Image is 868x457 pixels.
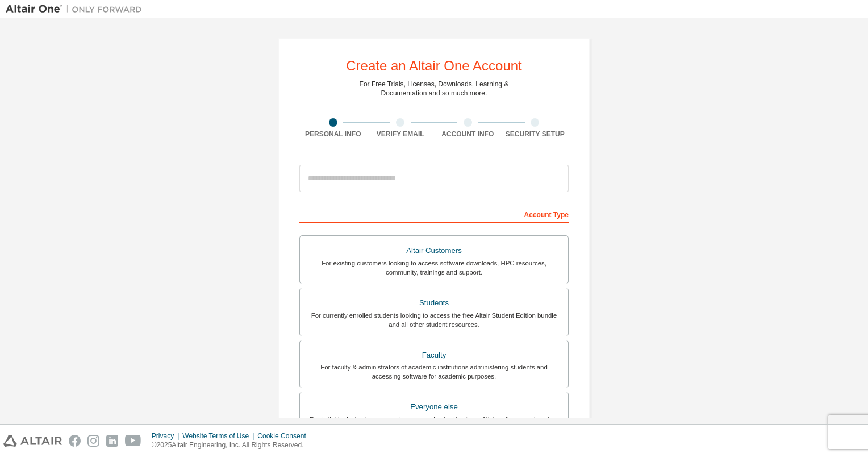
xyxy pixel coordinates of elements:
[299,205,569,223] div: Account Type
[87,435,99,447] img: instagram.svg
[152,441,313,450] p: © 2025 Altair Engineering, Inc. All Rights Reserved.
[307,415,561,433] div: For individuals, businesses and everyone else looking to try Altair software and explore our prod...
[6,3,148,15] img: Altair One
[3,435,62,447] img: altair_logo.svg
[307,259,561,277] div: For existing customers looking to access software downloads, HPC resources, community, trainings ...
[257,431,312,441] div: Cookie Consent
[299,130,367,139] div: Personal Info
[346,59,522,73] div: Create an Altair One Account
[360,80,509,98] div: For Free Trials, Licenses, Downloads, Learning & Documentation and so much more.
[307,363,561,381] div: For faculty & administrators of academic institutions administering students and accessing softwa...
[367,130,435,139] div: Verify Email
[106,435,118,447] img: linkedin.svg
[182,431,257,441] div: Website Terms of Use
[307,243,561,259] div: Altair Customers
[125,435,141,447] img: youtube.svg
[69,435,81,447] img: facebook.svg
[502,130,569,139] div: Security Setup
[152,431,182,441] div: Privacy
[434,130,502,139] div: Account Info
[307,295,561,311] div: Students
[307,399,561,415] div: Everyone else
[307,347,561,363] div: Faculty
[307,311,561,329] div: For currently enrolled students looking to access the free Altair Student Edition bundle and all ...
